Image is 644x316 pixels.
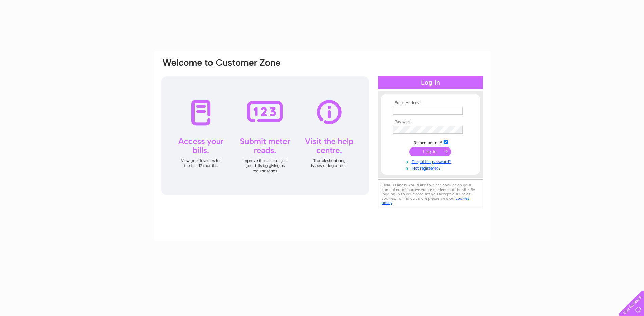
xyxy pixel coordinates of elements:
[378,179,483,209] div: Clear Business would like to place cookies on your computer to improve your experience of the sit...
[393,164,470,171] a: Not registered?
[382,196,469,205] a: cookies policy
[391,120,470,124] th: Password:
[409,147,451,156] input: Submit
[391,101,470,105] th: Email Address:
[391,139,470,145] td: Remember me?
[393,158,470,164] a: Forgotten password?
